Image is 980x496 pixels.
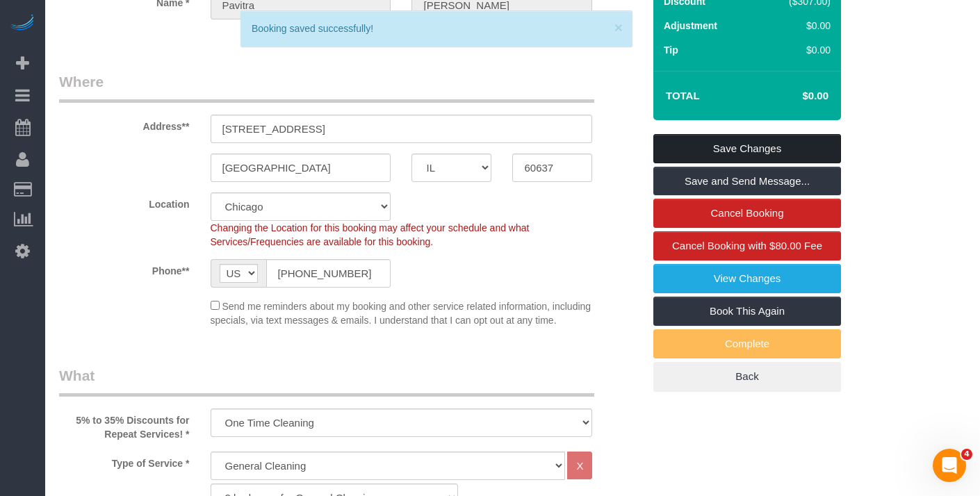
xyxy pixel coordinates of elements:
div: Booking saved successfully! [252,22,621,35]
span: Cancel Booking with $80.00 Fee [672,240,822,251]
div: $0.00 [760,43,831,57]
label: Location [49,192,200,211]
div: $0.00 [760,19,831,33]
legend: Where [59,72,594,103]
a: View Changes [653,264,841,293]
a: Book This Again [653,297,841,326]
label: 5% to 35% Discounts for Repeat Services! * [49,408,200,441]
input: Zip Code** [512,154,592,182]
span: 4 [961,449,972,460]
label: Adjustment [664,19,717,33]
a: Cancel Booking [653,199,841,228]
span: Send me reminders about my booking and other service related information, including specials, via... [211,301,591,326]
iframe: Intercom live chat [933,449,966,482]
a: Cancel Booking with $80.00 Fee [653,231,841,261]
a: Back [653,362,841,391]
a: Save and Send Message... [653,167,841,196]
legend: What [59,365,594,397]
img: Automaid Logo [8,14,36,33]
h4: $0.00 [761,90,828,102]
label: Type of Service * [49,452,200,470]
span: Changing the Location for this booking may affect your schedule and what Services/Frequencies are... [211,222,530,247]
button: × [614,20,623,35]
strong: Total [666,90,700,101]
label: Tip [664,43,678,57]
a: Save Changes [653,134,841,163]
